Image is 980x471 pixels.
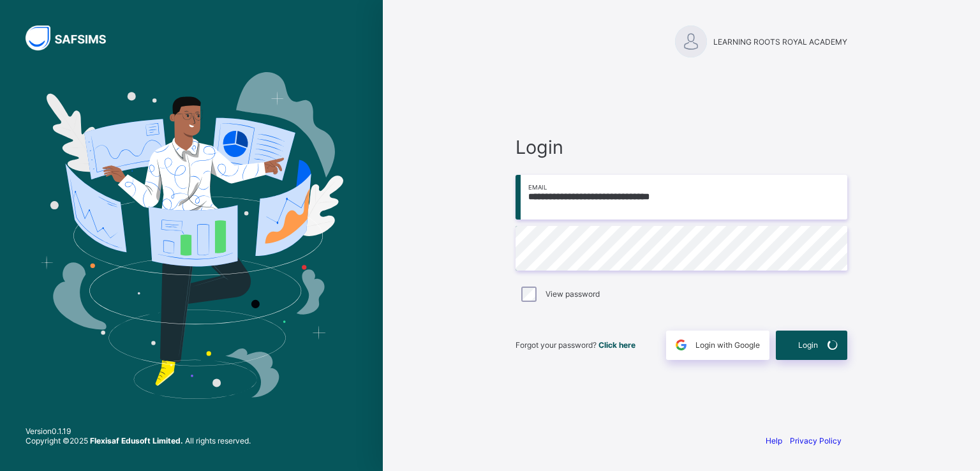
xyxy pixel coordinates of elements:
[598,340,635,350] a: Click here
[26,426,251,436] span: Version 0.1.19
[516,340,635,350] span: Forgot your password?
[516,136,847,158] span: Login
[546,289,600,299] label: View password
[90,436,183,445] strong: Flexisaf Edusoft Limited.
[790,436,842,445] a: Privacy Policy
[713,37,847,47] span: LEARNING ROOTS ROYAL ACADEMY
[695,340,760,350] span: Login with Google
[40,72,343,399] img: Hero Image
[798,340,818,350] span: Login
[26,436,251,445] span: Copyright © 2025 All rights reserved.
[766,436,782,445] a: Help
[26,26,121,50] img: SAFSIMS Logo
[674,338,688,352] img: google.396cfc9801f0270233282035f929180a.svg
